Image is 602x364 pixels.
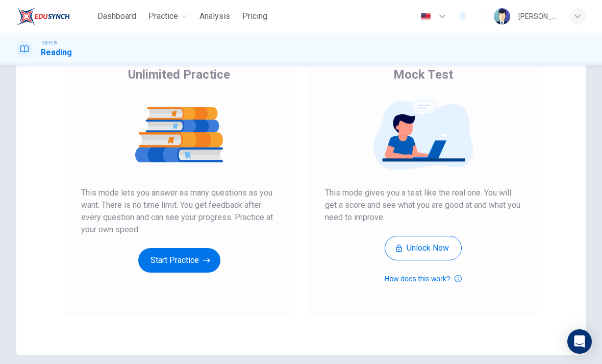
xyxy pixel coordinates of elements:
button: Unlock Now [385,236,462,260]
a: EduSynch logo [16,6,93,27]
div: Open Intercom Messenger [567,329,592,354]
span: Analysis [199,10,230,22]
span: This mode lets you answer as many questions as you want. There is no time limit. You get feedback... [81,187,277,236]
h1: Reading [41,46,72,59]
span: Practice [148,10,178,22]
span: This mode gives you a test like the real one. You will get a score and see what you are good at a... [325,187,521,224]
span: Dashboard [97,10,136,22]
span: Unlimited Practice [128,66,230,83]
button: Analysis [195,7,234,26]
div: [PERSON_NAME] [518,10,557,22]
span: Mock Test [393,66,453,83]
button: How does this work? [384,273,461,285]
span: TOEFL® [41,39,57,46]
button: Dashboard [93,7,140,26]
button: Pricing [238,7,271,26]
button: Start Practice [138,248,220,273]
button: Practice [144,7,191,26]
img: en [419,13,432,20]
span: Pricing [242,10,267,22]
img: Profile picture [494,8,510,25]
img: EduSynch logo [16,6,70,27]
